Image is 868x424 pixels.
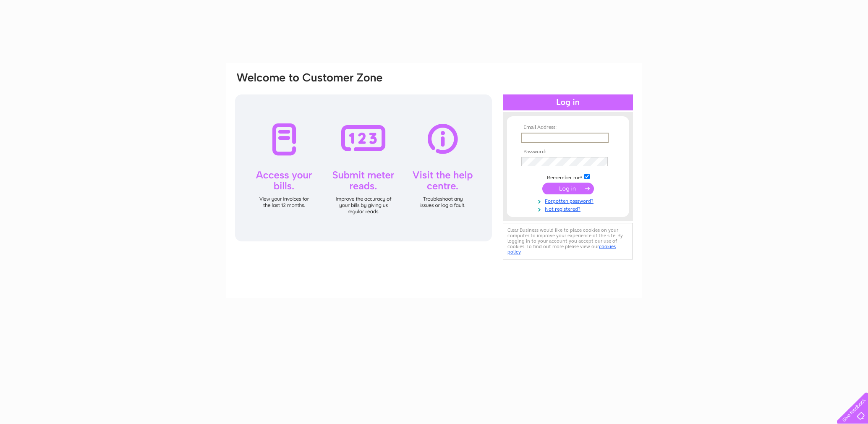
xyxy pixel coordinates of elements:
td: Remember me? [519,173,617,181]
a: Forgotten password? [521,196,617,204]
th: Password: [519,149,617,155]
a: Not registered? [521,204,617,212]
input: Submit [542,183,594,194]
div: Clear Business would like to place cookies on your computer to improve your experience of the sit... [503,223,633,259]
a: cookies policy [507,243,616,255]
th: Email Address: [519,125,617,131]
